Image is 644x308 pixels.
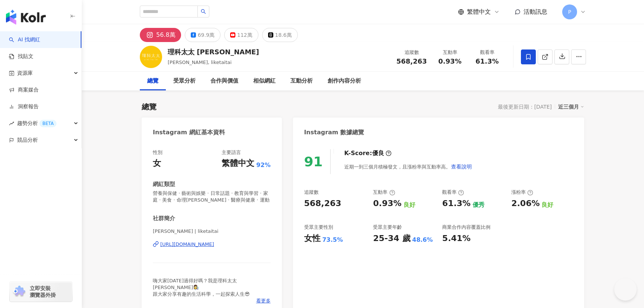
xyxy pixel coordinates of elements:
a: [URL][DOMAIN_NAME] [153,241,271,248]
div: 繁體中文 [222,158,254,169]
button: 18.6萬 [262,28,298,42]
div: 2.06% [511,198,540,209]
a: searchAI 找網紅 [9,36,40,44]
span: P [568,8,571,16]
a: 找貼文 [9,53,33,60]
div: 5.41% [442,233,470,244]
div: 73.5% [322,236,343,244]
div: 最後更新日期：[DATE] [498,104,552,110]
div: 受眾主要年齡 [373,224,402,231]
span: 立即安裝 瀏覽器外掛 [30,285,56,298]
div: BETA [39,120,57,127]
span: 0.93% [438,58,461,65]
div: Instagram 網紅基本資料 [153,128,225,137]
div: 優良 [372,149,384,157]
div: 女 [153,158,161,169]
div: 創作內容分析 [328,77,361,86]
span: 568,263 [396,57,427,65]
div: 91 [304,154,323,169]
div: 112萬 [237,30,252,40]
div: 合作與價值 [210,77,238,86]
div: K-Score : [344,149,392,157]
div: 48.6% [412,236,433,244]
button: 112萬 [224,28,258,42]
img: KOL Avatar [140,46,162,68]
span: 競品分析 [17,132,38,148]
div: [URL][DOMAIN_NAME] [160,241,214,248]
button: 69.9萬 [185,28,220,42]
div: 性別 [153,149,162,156]
span: 嗨大家[DATE]過得好嗎？我是理科太太[PERSON_NAME]👩‍🔬 跟大家分享有趣的生活科學，一起探索人生😎 [153,278,250,297]
span: 繁體中文 [467,8,491,16]
div: 追蹤數 [304,189,319,196]
div: 56.8萬 [156,30,176,40]
iframe: Help Scout Beacon - Open [614,278,637,301]
div: 漲粉率 [511,189,533,196]
span: 資源庫 [17,65,33,81]
div: 總覽 [147,77,158,86]
span: 查看說明 [451,164,472,170]
a: 洞察報告 [9,103,39,110]
div: 25-34 歲 [373,233,410,244]
div: 互動分析 [290,77,313,86]
div: 優秀 [473,201,484,209]
div: 追蹤數 [396,49,427,56]
div: 觀看率 [473,49,501,56]
button: 56.8萬 [140,28,181,42]
button: 查看說明 [451,159,472,174]
div: 近期一到三個月積極發文，且漲粉率與互動率高。 [344,159,472,174]
img: chrome extension [12,286,26,298]
a: chrome extension立即安裝 瀏覽器外掛 [10,282,72,302]
div: 良好 [541,201,553,209]
span: search [201,9,206,14]
div: 理科太太 [PERSON_NAME] [168,47,259,57]
span: 92% [256,161,270,169]
div: 女性 [304,233,321,244]
span: 活動訊息 [524,8,547,15]
div: 18.6萬 [275,30,292,40]
span: 61.3% [476,58,499,65]
div: 網紅類型 [153,180,175,188]
div: 0.93% [373,198,401,209]
span: rise [9,121,14,126]
span: 看更多 [256,298,271,304]
div: 互動率 [436,49,464,56]
div: 69.9萬 [198,30,215,40]
span: [PERSON_NAME], liketaitai [168,60,232,65]
div: 總覽 [142,102,157,112]
div: 568,263 [304,198,341,209]
span: [PERSON_NAME] | liketaitai [153,228,271,235]
div: 互動率 [373,189,395,196]
span: 營養與保健 · 藝術與娛樂 · 日常話題 · 教育與學習 · 家庭 · 美食 · 命理[PERSON_NAME] · 醫療與健康 · 運動 [153,190,271,203]
div: 主要語言 [222,149,241,156]
div: 社群簡介 [153,215,175,222]
div: Instagram 數據總覽 [304,128,364,137]
div: 觀看率 [442,189,464,196]
div: 受眾分析 [173,77,196,86]
div: 近三個月 [558,102,584,112]
div: 商業合作內容覆蓋比例 [442,224,490,231]
span: 趨勢分析 [17,115,57,132]
div: 61.3% [442,198,470,209]
a: 商案媒合 [9,86,39,94]
img: logo [6,10,46,25]
div: 相似網紅 [253,77,276,86]
div: 良好 [403,201,415,209]
div: 受眾主要性別 [304,224,333,231]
